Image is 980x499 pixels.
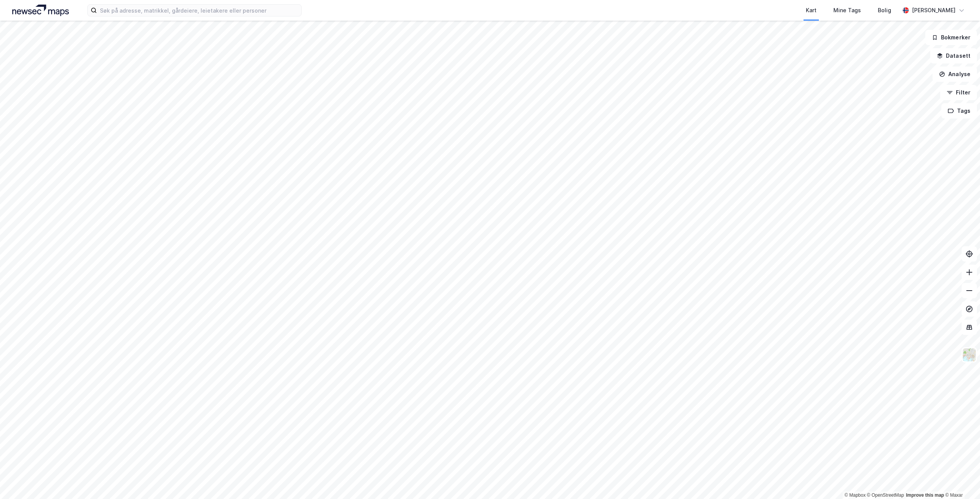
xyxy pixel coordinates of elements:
div: Kart [806,6,817,15]
div: Bolig [878,6,891,15]
div: [PERSON_NAME] [912,6,955,15]
input: Søk på adresse, matrikkel, gårdeiere, leietakere eller personer [97,5,301,16]
div: Mine Tags [833,6,861,15]
div: Kontrollprogram for chat [942,462,980,499]
iframe: Chat Widget [942,462,980,499]
img: logo.a4113a55bc3d86da70a041830d287a7e.svg [12,5,69,16]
